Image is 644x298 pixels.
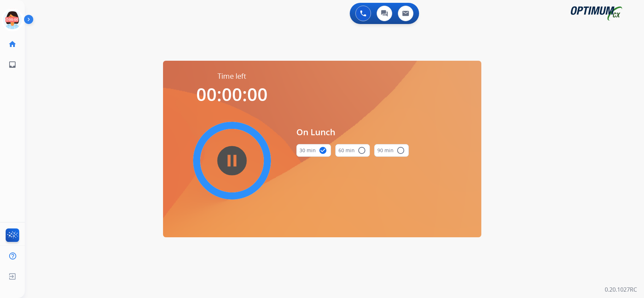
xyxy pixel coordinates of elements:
[319,146,327,155] mat-icon: check_circle
[296,126,409,138] span: On Lunch
[217,71,246,81] span: Time left
[335,144,370,157] button: 60 min
[374,144,409,157] button: 90 min
[8,60,17,69] mat-icon: inbox
[8,40,17,48] mat-icon: home
[605,285,637,294] p: 0.20.1027RC
[196,82,268,106] span: 00:00:00
[358,146,366,155] mat-icon: radio_button_unchecked
[396,146,405,155] mat-icon: radio_button_unchecked
[296,144,331,157] button: 30 min
[228,156,236,165] mat-icon: pause_circle_filled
